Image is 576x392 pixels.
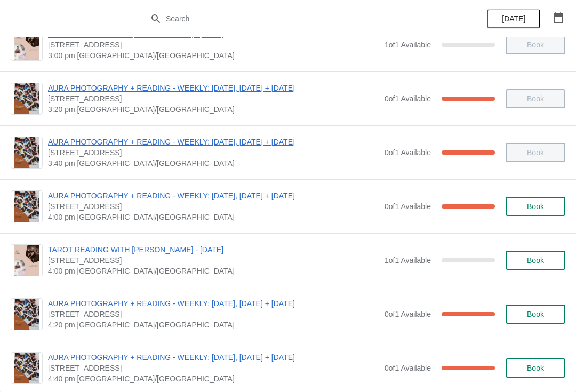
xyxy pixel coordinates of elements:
[385,148,431,157] span: 0 of 1 Available
[14,29,39,60] img: TAROT READING WITH MEGAN - 28TH SEPTEMBER | 74 Broadway Market, London, UK | 3:00 pm Europe/London
[48,309,379,319] span: [STREET_ADDRESS]
[14,299,39,330] img: AURA PHOTOGRAPHY + READING - WEEKLY: FRIDAY, SATURDAY + SUNDAY | 74 Broadway Market, London, UK |...
[48,201,379,212] span: [STREET_ADDRESS]
[506,358,565,378] button: Book
[48,147,379,158] span: [STREET_ADDRESS]
[385,256,431,265] span: 1 of 1 Available
[48,363,379,373] span: [STREET_ADDRESS]
[48,39,379,50] span: [STREET_ADDRESS]
[48,50,379,61] span: 3:00 pm [GEOGRAPHIC_DATA]/[GEOGRAPHIC_DATA]
[48,255,379,266] span: [STREET_ADDRESS]
[527,256,544,265] span: Book
[527,364,544,372] span: Book
[48,83,379,93] span: AURA PHOTOGRAPHY + READING - WEEKLY: [DATE], [DATE] + [DATE]
[385,202,431,211] span: 0 of 1 Available
[48,319,379,330] span: 4:20 pm [GEOGRAPHIC_DATA]/[GEOGRAPHIC_DATA]
[385,41,431,49] span: 1 of 1 Available
[165,9,432,28] input: Search
[48,158,379,169] span: 3:40 pm [GEOGRAPHIC_DATA]/[GEOGRAPHIC_DATA]
[14,83,39,114] img: AURA PHOTOGRAPHY + READING - WEEKLY: FRIDAY, SATURDAY + SUNDAY | 74 Broadway Market, London, UK |...
[48,212,379,222] span: 4:00 pm [GEOGRAPHIC_DATA]/[GEOGRAPHIC_DATA]
[385,364,431,372] span: 0 of 1 Available
[506,305,565,324] button: Book
[385,310,431,318] span: 0 of 1 Available
[527,202,544,211] span: Book
[14,137,39,168] img: AURA PHOTOGRAPHY + READING - WEEKLY: FRIDAY, SATURDAY + SUNDAY | 74 Broadway Market, London, UK |...
[48,93,379,104] span: [STREET_ADDRESS]
[48,298,379,309] span: AURA PHOTOGRAPHY + READING - WEEKLY: [DATE], [DATE] + [DATE]
[48,104,379,115] span: 3:20 pm [GEOGRAPHIC_DATA]/[GEOGRAPHIC_DATA]
[506,251,565,270] button: Book
[48,190,379,201] span: AURA PHOTOGRAPHY + READING - WEEKLY: [DATE], [DATE] + [DATE]
[48,373,379,384] span: 4:40 pm [GEOGRAPHIC_DATA]/[GEOGRAPHIC_DATA]
[385,94,431,103] span: 0 of 1 Available
[48,352,379,363] span: AURA PHOTOGRAPHY + READING - WEEKLY: [DATE], [DATE] + [DATE]
[527,310,544,318] span: Book
[48,137,379,147] span: AURA PHOTOGRAPHY + READING - WEEKLY: [DATE], [DATE] + [DATE]
[14,191,39,222] img: AURA PHOTOGRAPHY + READING - WEEKLY: FRIDAY, SATURDAY + SUNDAY | 74 Broadway Market, London, UK |...
[14,353,39,383] img: AURA PHOTOGRAPHY + READING - WEEKLY: FRIDAY, SATURDAY + SUNDAY | 74 Broadway Market, London, UK |...
[502,14,525,23] span: [DATE]
[506,197,565,216] button: Book
[14,245,39,276] img: TAROT READING WITH MEGAN - 28TH SEPTEMBER | 74 Broadway Market, London, UK | 4:00 pm Europe/London
[487,9,540,28] button: [DATE]
[48,266,379,276] span: 4:00 pm [GEOGRAPHIC_DATA]/[GEOGRAPHIC_DATA]
[48,244,379,255] span: TAROT READING WITH [PERSON_NAME] - [DATE]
